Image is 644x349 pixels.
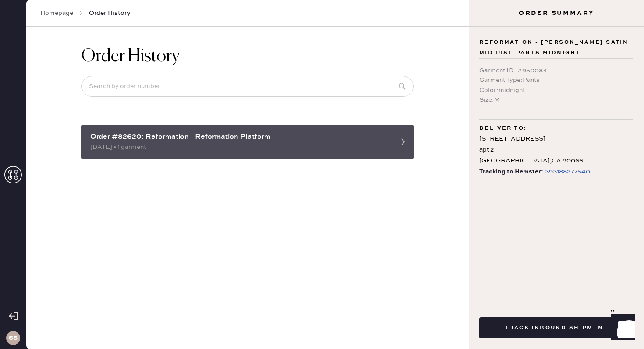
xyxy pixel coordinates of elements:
[89,9,131,18] span: Order History
[479,166,543,177] span: Tracking to Hemster:
[479,323,633,331] a: Track Inbound Shipment
[81,76,414,97] input: Search by order number
[469,9,644,18] h3: Order Summary
[9,335,18,341] h3: SS
[81,46,180,67] h1: Order History
[479,317,633,338] button: Track Inbound Shipment
[545,166,590,177] div: https://www.fedex.com/apps/fedextrack/?tracknumbers=393188277540&cntry_code=US
[479,66,633,75] div: Garment ID : # 950084
[543,166,590,177] a: 393188277540
[479,123,527,134] span: Deliver to:
[602,310,640,347] iframe: Front Chat
[40,9,73,18] a: Homepage
[90,132,389,142] div: Order #82620: Reformation - Reformation Platform
[479,134,633,167] div: [STREET_ADDRESS] apt 2 [GEOGRAPHIC_DATA] , CA 90066
[479,37,633,58] span: Reformation - [PERSON_NAME] Satin Mid Rise Pants midnight
[479,95,633,105] div: Size : M
[479,85,633,95] div: Color : midnight
[479,75,633,85] div: Garment Type : Pants
[90,142,389,152] div: [DATE] • 1 garment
